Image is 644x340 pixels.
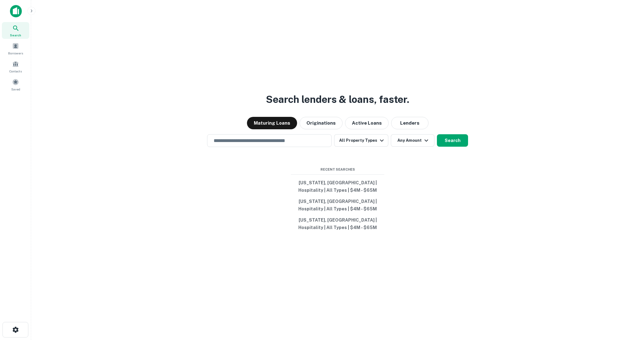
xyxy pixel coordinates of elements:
[291,196,384,214] button: [US_STATE], [GEOGRAPHIC_DATA] | Hospitality | All Types | $4M - $65M
[2,40,29,57] a: Borrowers
[266,92,409,107] h3: Search lenders & loans, faster.
[10,33,21,38] span: Search
[391,117,429,129] button: Lenders
[247,117,297,129] button: Maturing Loans
[291,177,384,196] button: [US_STATE], [GEOGRAPHIC_DATA] | Hospitality | All Types | $4M - $65M
[300,117,343,129] button: Originations
[2,76,29,93] a: Saved
[10,5,22,17] img: capitalize-icon.png
[391,134,434,147] button: Any Amount
[291,214,384,233] button: [US_STATE], [GEOGRAPHIC_DATA] | Hospitality | All Types | $4M - $65M
[345,117,389,129] button: Active Loans
[291,167,384,172] span: Recent Searches
[504,50,644,300] iframe: Chat Widget
[8,51,23,56] span: Borrowers
[9,69,22,74] span: Contacts
[334,134,388,147] button: All Property Types
[11,87,20,92] span: Saved
[2,58,29,75] a: Contacts
[2,22,29,39] a: Search
[437,134,468,147] button: Search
